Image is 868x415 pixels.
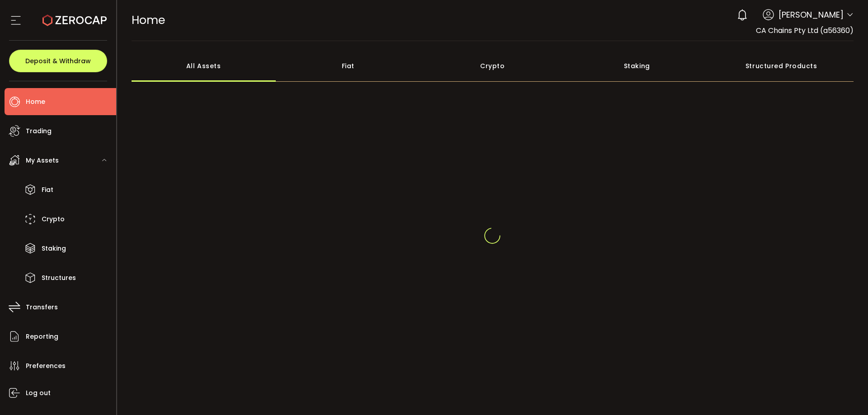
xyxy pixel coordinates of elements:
[26,95,45,108] span: Home
[26,301,58,314] span: Transfers
[420,50,565,82] div: Crypto
[709,50,854,82] div: Structured Products
[778,9,844,21] span: [PERSON_NAME]
[42,213,65,226] span: Crypto
[26,154,59,167] span: My Assets
[276,50,420,82] div: Fiat
[25,58,91,64] span: Deposit & Withdraw
[132,12,165,28] span: Home
[42,242,66,255] span: Staking
[42,183,53,196] span: Fiat
[132,50,276,82] div: All Assets
[565,50,709,82] div: Staking
[26,359,66,373] span: Preferences
[26,387,51,400] span: Log out
[9,50,107,72] button: Deposit & Withdraw
[26,330,58,343] span: Reporting
[26,125,52,138] span: Trading
[42,271,76,284] span: Structures
[756,25,854,36] span: CA Chains Pty Ltd (a56360)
